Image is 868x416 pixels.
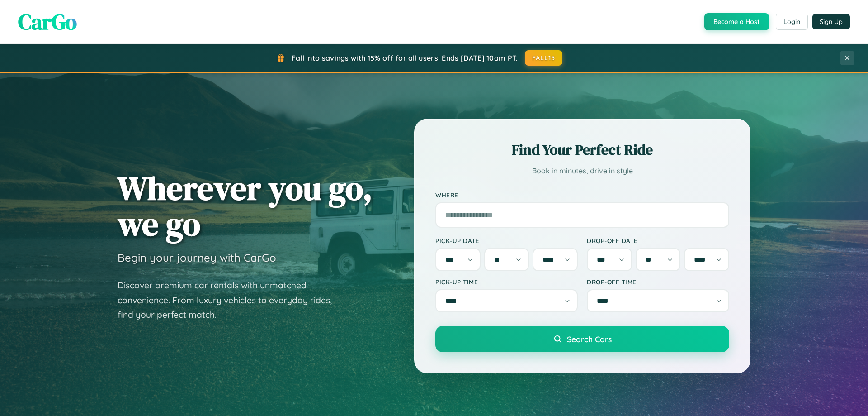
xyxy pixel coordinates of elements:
button: Login [776,14,808,30]
label: Drop-off Time [587,278,729,286]
h2: Find Your Perfect Ride [435,140,729,160]
span: CarGo [18,7,77,37]
label: Drop-off Date [587,237,729,244]
button: Search Cars [435,326,729,352]
button: Become a Host [704,13,769,30]
button: Sign Up [812,14,850,29]
p: Discover premium car rentals with unmatched convenience. From luxury vehicles to everyday rides, ... [118,278,344,322]
button: FALL15 [525,50,563,66]
p: Book in minutes, drive in style [435,164,729,177]
label: Pick-up Date [435,237,578,244]
label: Pick-up Time [435,278,578,286]
h3: Begin your journey with CarGo [118,251,276,264]
label: Where [435,191,729,199]
span: Fall into savings with 15% off for all users! Ends [DATE] 10am PT. [292,53,518,62]
span: Search Cars [567,334,612,344]
h1: Wherever you go, we go [118,170,373,242]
